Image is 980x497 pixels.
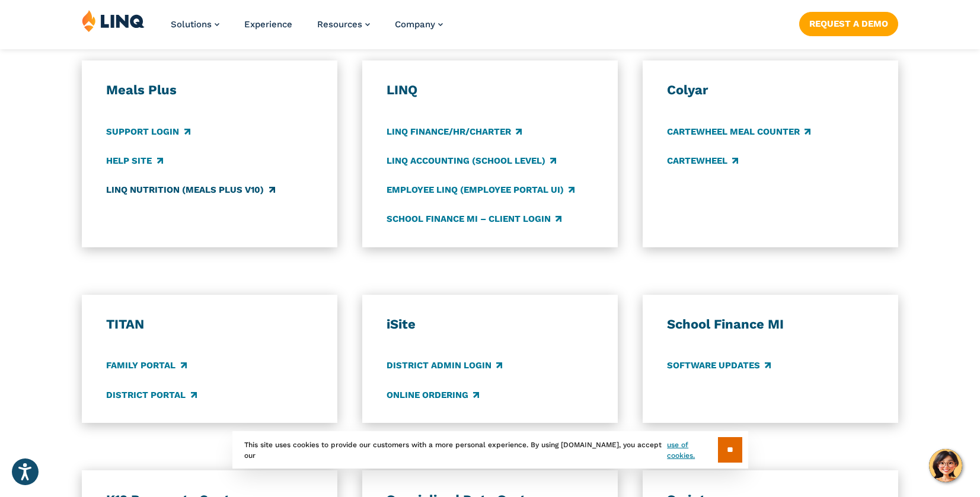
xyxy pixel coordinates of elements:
h3: Meals Plus [106,82,313,98]
a: CARTEWHEEL [667,154,738,167]
a: Resources [317,19,370,30]
h3: Colyar [667,82,874,98]
div: This site uses cookies to provide our customers with a more personal experience. By using [DOMAIN... [232,431,748,469]
a: Family Portal [106,359,186,372]
a: Support Login [106,125,190,138]
span: Resources [317,19,362,30]
nav: Button Navigation [799,9,898,36]
a: Employee LINQ (Employee Portal UI) [387,183,574,196]
h3: iSite [387,316,593,333]
a: LINQ Accounting (school level) [387,154,556,167]
a: Company [395,19,443,30]
h3: TITAN [106,316,313,333]
span: Company [395,19,435,30]
a: Software Updates [667,359,771,372]
a: District Admin Login [387,359,502,372]
a: LINQ Nutrition (Meals Plus v10) [106,183,274,196]
a: Experience [244,19,292,30]
a: CARTEWHEEL Meal Counter [667,125,810,138]
a: Online Ordering [387,388,479,402]
img: LINQ | K‑12 Software [82,9,145,32]
nav: Primary Navigation [171,9,443,49]
a: School Finance MI – Client Login [387,212,561,225]
span: Solutions [171,19,212,30]
a: Request a Demo [799,12,898,36]
button: Hello, have a question? Let’s chat. [929,449,962,482]
h3: School Finance MI [667,316,874,333]
h3: LINQ [387,82,593,98]
a: use of cookies. [667,439,717,461]
a: LINQ Finance/HR/Charter [387,125,522,138]
a: District Portal [106,388,196,402]
a: Help Site [106,154,162,167]
a: Solutions [171,19,219,30]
